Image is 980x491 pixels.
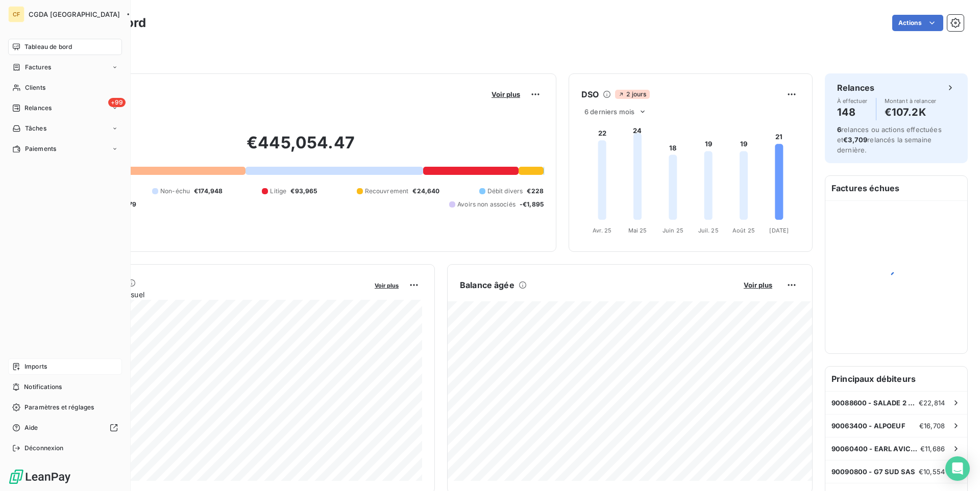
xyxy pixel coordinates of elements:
[732,227,755,234] tspan: Août 25
[58,133,544,163] h2: €445,054.47
[885,104,937,120] h4: €107.2K
[593,227,611,234] tspan: Avr. 25
[194,187,223,196] span: €174,948
[837,125,942,154] span: relances ou actions effectuées et relancés la semaine dernière.
[837,82,874,94] h6: Relances
[270,187,286,196] span: Litige
[831,422,905,430] span: 90063400 - ALPOEUF
[24,42,72,51] span: Tableau de bord
[365,187,409,196] span: Recouvrement
[25,83,45,92] span: Clients
[837,98,868,104] span: À effectuer
[520,200,544,209] span: -€1,895
[160,187,190,196] span: Non-échu
[24,362,47,371] span: Imports
[825,367,967,391] h6: Principaux débiteurs
[919,422,945,430] span: €16,708
[460,279,514,291] h6: Balance âgée
[8,420,122,436] a: Aide
[843,136,867,144] span: €3,709
[945,456,970,481] div: Open Intercom Messenger
[741,280,775,290] button: Voir plus
[24,403,94,412] span: Paramètres et réglages
[769,227,789,234] tspan: [DATE]
[375,282,399,289] span: Voir plus
[527,187,544,196] span: €228
[885,98,937,104] span: Montant à relancer
[25,63,51,72] span: Factures
[24,444,64,453] span: Déconnexion
[831,399,919,407] span: 90088600 - SALADE 2 FRUITS
[8,6,24,22] div: CF
[919,468,945,476] span: €10,554
[290,187,317,196] span: €93,965
[412,187,439,196] span: €24,640
[457,200,516,209] span: Avoirs non associés
[920,445,945,453] span: €11,686
[837,104,868,120] h4: 148
[831,445,920,453] span: 90060400 - EARL AVICOLE DES COSTIERES
[108,98,126,107] span: +99
[615,90,649,99] span: 2 jours
[24,382,62,392] span: Notifications
[24,104,52,113] span: Relances
[58,289,367,300] span: Chiffre d'affaires mensuel
[892,15,943,31] button: Actions
[837,125,841,134] span: 6
[919,399,945,407] span: €22,814
[663,227,683,234] tspan: Juin 25
[8,469,71,485] img: Logo LeanPay
[831,468,915,476] span: 90090800 - G7 SUD SAS
[744,281,772,289] span: Voir plus
[25,124,46,133] span: Tâches
[25,144,56,153] span: Paiements
[492,90,520,98] span: Voir plus
[584,108,634,116] span: 6 derniers mois
[825,176,967,200] h6: Factures échues
[24,423,38,432] span: Aide
[698,227,719,234] tspan: Juil. 25
[581,88,599,100] h6: DSO
[487,187,523,196] span: Débit divers
[29,10,120,18] span: CGDA [GEOGRAPHIC_DATA]
[628,227,647,234] tspan: Mai 25
[488,90,523,99] button: Voir plus
[372,280,402,290] button: Voir plus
